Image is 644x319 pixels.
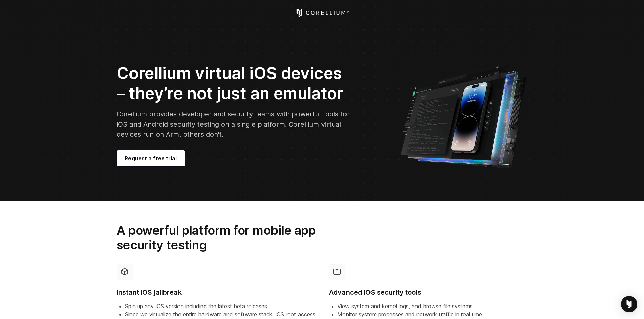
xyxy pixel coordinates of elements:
li: View system and kernel logs, and browse file systems. [337,302,528,310]
h4: Instant iOS jailbreak [117,288,315,297]
p: Corellium provides developer and security teams with powerful tools for iOS and Android security ... [117,109,353,139]
li: Spin up any iOS version including the latest beta releases. [125,302,315,310]
a: Request a free trial [117,150,185,166]
h2: A powerful platform for mobile app security testing [117,223,347,253]
h4: Advanced iOS security tools [329,288,528,297]
li: Monitor system processes and network traffic in real time. [337,310,528,318]
span: Request a free trial [125,154,177,162]
a: Corellium Home [295,9,349,17]
img: Corellium UI [400,61,528,169]
div: Open Intercom Messenger [621,296,637,312]
h2: Corellium virtual iOS devices – they’re not just an emulator [117,63,353,104]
